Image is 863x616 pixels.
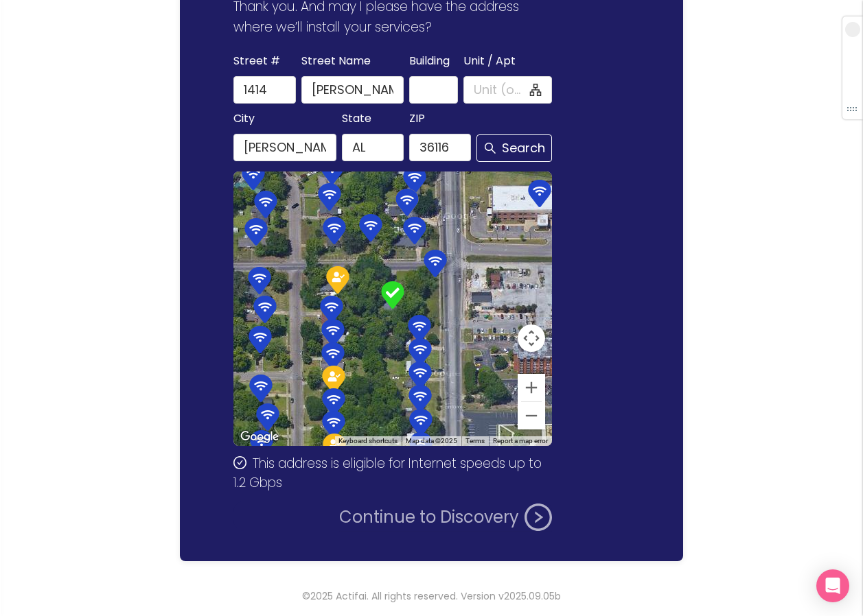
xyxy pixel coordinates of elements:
button: Zoom out [518,402,545,429]
span: City [233,109,255,128]
span: Street Name [301,51,371,71]
span: check-circle [233,456,246,469]
span: State [342,109,371,128]
span: Building [409,51,450,71]
input: Buckingham Dr [301,76,404,104]
a: Report a map error [493,437,548,445]
button: Keyboard shortcuts [338,436,398,446]
span: apartment [529,84,542,96]
a: Open this area in Google Maps (opens a new window) [237,428,282,446]
input: Montgomery [233,134,336,161]
input: AL [342,134,404,161]
a: Terms (opens in new tab) [465,437,485,445]
button: Zoom in [518,374,545,401]
button: Search [476,134,552,162]
button: Continue to Discovery [339,504,552,531]
input: 36116 [409,134,471,161]
input: 1414 [233,76,295,104]
button: Map camera controls [518,324,545,352]
input: Unit (optional) [474,80,527,99]
span: Unit / Apt [463,51,516,71]
span: This address is eligible for Internet speeds up to 1.2 Gbps [233,454,541,492]
span: Map data ©2025 [406,437,457,445]
span: Street # [233,51,280,71]
span: ZIP [409,109,425,128]
div: Open Intercom Messenger [816,569,849,602]
img: Google [237,428,282,446]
